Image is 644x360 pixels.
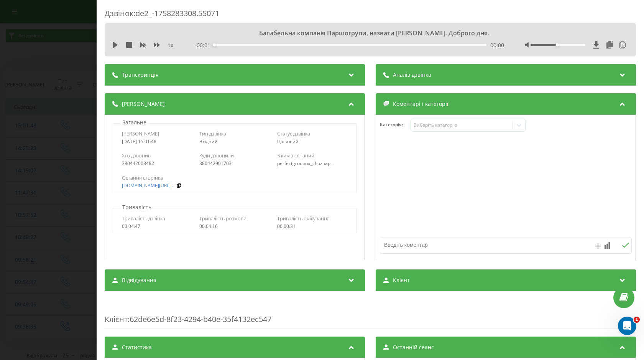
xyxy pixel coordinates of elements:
[163,29,578,37] div: Багибельна компанія Паршогрупи, назвати [PERSON_NAME]. Доброго дня.
[122,224,193,229] div: 00:04:47
[380,122,411,127] h4: Категорія :
[414,122,509,128] div: Виберіть категорію
[490,41,504,49] span: 00:00
[120,119,148,126] p: Загальне
[122,100,165,108] span: [PERSON_NAME]
[122,215,165,222] span: Тривалість дзвінка
[199,138,218,145] span: Вхідний
[122,139,193,144] div: [DATE] 15:01:48
[199,215,246,222] span: Тривалість розмови
[122,161,193,166] div: 380442003482
[277,224,348,229] div: 00:00:31
[122,152,151,159] span: Хто дзвонив
[122,130,159,137] span: [PERSON_NAME]
[199,224,270,229] div: 00:04:16
[277,152,314,159] span: З ким з'єднаний
[199,161,270,166] div: 380442901703
[393,71,431,79] span: Аналіз дзвінка
[618,317,636,335] iframe: Intercom live chat
[634,317,640,323] span: 1
[105,8,636,23] div: Дзвінок : de2_-1758283308.55071
[213,43,216,46] div: Accessibility label
[277,130,310,137] span: Статус дзвінка
[105,299,636,329] div: : 62de6e5d-8f23-4294-b40e-35f4132ec547
[393,343,434,351] span: Останній сеанс
[195,41,214,49] span: - 00:01
[122,276,156,284] span: Відвідування
[120,203,153,211] p: Тривалість
[105,314,128,324] span: Клієнт
[199,152,234,159] span: Куди дзвонили
[393,276,410,284] span: Клієнт
[277,138,299,145] span: Цільовий
[168,41,173,49] span: 1 x
[122,174,163,181] span: Остання сторінка
[122,343,152,351] span: Статистика
[393,100,449,108] span: Коментарі і категорії
[277,215,330,222] span: Тривалість очікування
[122,71,159,79] span: Транскрипція
[199,130,226,137] span: Тип дзвінка
[556,43,559,46] div: Accessibility label
[122,183,173,188] a: [DOMAIN_NAME][URL]..
[277,161,348,166] div: perfectgroupua_chuzhapc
